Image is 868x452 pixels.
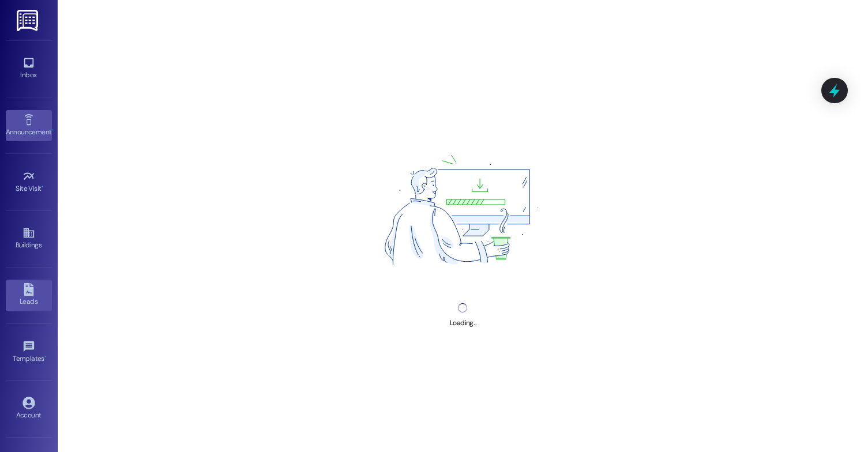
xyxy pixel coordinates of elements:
[6,223,52,254] a: Buildings
[6,393,52,424] a: Account
[6,280,52,311] a: Leads
[44,353,46,361] span: •
[450,317,476,329] div: Loading...
[51,126,53,134] span: •
[6,53,52,84] a: Inbox
[6,167,52,198] a: Site Visit •
[17,10,40,31] img: ResiDesk Logo
[42,183,43,191] span: •
[6,337,52,368] a: Templates •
